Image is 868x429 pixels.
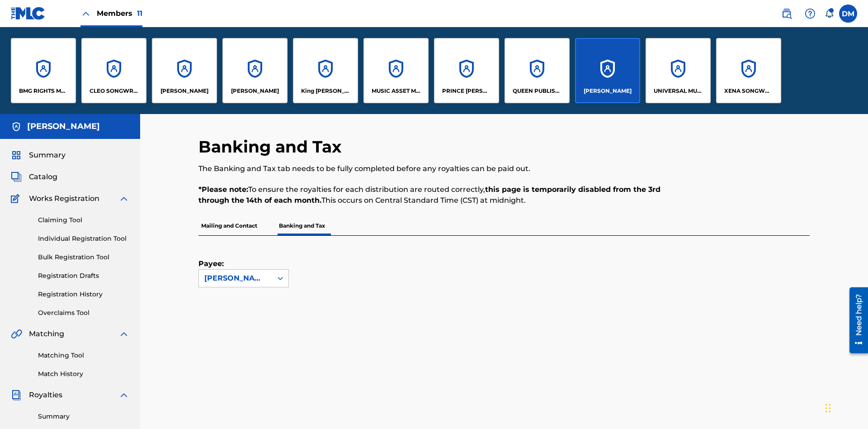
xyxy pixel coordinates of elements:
span: Members [97,8,142,19]
img: Accounts [11,121,22,132]
a: Registration History [38,290,129,299]
div: [PERSON_NAME] [204,273,267,284]
a: Public Search [778,5,796,23]
img: Close [80,8,91,19]
label: Payee: [198,258,244,269]
strong: *Please note: [198,185,248,194]
a: Accounts[PERSON_NAME] [575,38,640,103]
img: MLC Logo [11,7,46,20]
p: Banking and Tax [276,216,328,235]
span: 11 [137,9,142,18]
p: UNIVERSAL MUSIC PUB GROUP [654,87,703,95]
img: Matching [11,329,22,339]
img: Catalog [11,172,22,182]
div: Help [801,5,819,23]
a: AccountsXENA SONGWRITER [716,38,781,103]
p: XENA SONGWRITER [724,87,774,95]
a: Claiming Tool [38,215,129,225]
a: AccountsUNIVERSAL MUSIC PUB GROUP [646,38,711,103]
span: Matching [29,329,64,339]
p: Mailing and Contact [198,216,260,235]
div: Notifications [825,9,834,18]
a: AccountsQUEEN PUBLISHA [505,38,570,103]
a: AccountsBMG RIGHTS MANAGEMENT US, LLC [11,38,76,103]
img: expand [118,329,129,339]
a: Matching Tool [38,351,129,360]
h5: RONALD MCTESTERSON [27,121,100,132]
p: The Banking and Tax tab needs to be fully completed before any royalties can be paid out. [198,163,669,174]
p: QUEEN PUBLISHA [513,87,562,95]
p: PRINCE MCTESTERSON [442,87,491,95]
a: Accounts[PERSON_NAME] [152,38,217,103]
a: CatalogCatalog [11,172,57,182]
a: AccountsCLEO SONGWRITER [81,38,146,103]
div: Drag [826,395,831,422]
a: AccountsPRINCE [PERSON_NAME] [434,38,499,103]
span: Works Registration [29,193,99,204]
img: help [805,8,816,19]
p: CLEO SONGWRITER [90,87,139,95]
img: search [781,8,792,19]
img: Royalties [11,390,22,400]
iframe: Resource Center [843,284,868,358]
span: Catalog [29,172,57,182]
div: User Menu [839,5,857,23]
p: ELVIS COSTELLO [160,87,208,95]
a: Accounts[PERSON_NAME] [222,38,288,103]
p: King McTesterson [301,87,350,95]
img: expand [118,390,129,400]
a: Bulk Registration Tool [38,253,129,262]
span: Summary [29,150,66,161]
a: Registration Drafts [38,271,129,281]
iframe: Chat Widget [823,386,868,429]
a: Overclaims Tool [38,308,129,318]
a: Summary [38,412,129,421]
img: Summary [11,150,22,161]
a: AccountsMUSIC ASSET MANAGEMENT (MAM) [363,38,429,103]
span: Royalties [29,390,62,400]
a: Match History [38,369,129,379]
p: RONALD MCTESTERSON [584,87,632,95]
img: expand [118,193,129,204]
a: AccountsKing [PERSON_NAME] [293,38,358,103]
p: EYAMA MCSINGER [231,87,279,95]
p: BMG RIGHTS MANAGEMENT US, LLC [19,87,68,95]
p: MUSIC ASSET MANAGEMENT (MAM) [372,87,421,95]
a: Individual Registration Tool [38,234,129,243]
a: SummarySummary [11,150,66,161]
p: To ensure the royalties for each distribution are routed correctly, This occurs on Central Standa... [198,184,669,206]
img: Works Registration [11,193,23,204]
h2: Banking and Tax [198,137,346,157]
